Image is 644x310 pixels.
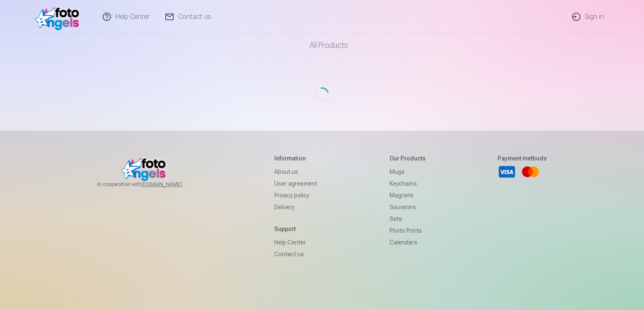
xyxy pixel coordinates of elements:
a: Sets [390,213,426,225]
a: Souvenirs [390,201,426,213]
a: Mugs [390,166,426,178]
h5: Information [274,154,317,163]
a: Mastercard [521,163,540,181]
a: Calendars [390,236,426,248]
a: [DOMAIN_NAME] [141,181,202,188]
a: Contact us [274,248,317,260]
h5: Our products [390,154,426,163]
a: About us [274,166,317,178]
a: Privacy policy [274,189,317,201]
a: Keychains [390,178,426,189]
a: Delivery [274,201,317,213]
h5: Payment methods [498,154,547,163]
a: Magnets [390,189,426,201]
a: Visa [498,163,516,181]
img: /fa1 [35,3,84,30]
a: Help Center [274,236,317,248]
h5: Support [274,225,317,233]
span: In cooperation with [97,181,202,188]
a: Photo prints [390,225,426,236]
a: User agreement [274,178,317,189]
a: All products [286,34,358,57]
